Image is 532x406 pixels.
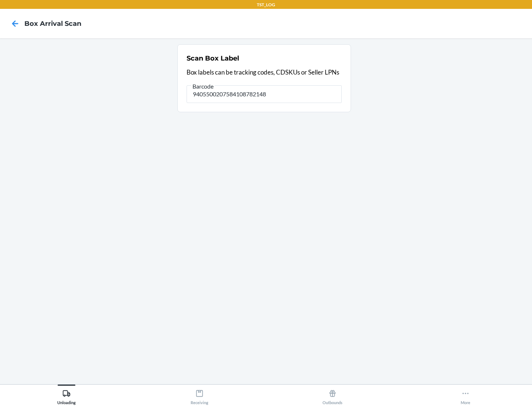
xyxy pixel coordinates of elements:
[399,385,532,405] button: More
[187,68,342,77] p: Box labels can be tracking codes, CDSKUs or Seller LPNs
[133,385,266,405] button: Receiving
[266,385,399,405] button: Outbounds
[257,1,275,8] p: TST_LOG
[191,386,208,405] div: Receiving
[191,83,215,90] span: Barcode
[24,19,81,28] h4: Box Arrival Scan
[187,85,342,103] input: Barcode
[461,386,470,405] div: More
[57,386,76,405] div: Unloading
[323,386,342,405] div: Outbounds
[187,54,239,63] h2: Scan Box Label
